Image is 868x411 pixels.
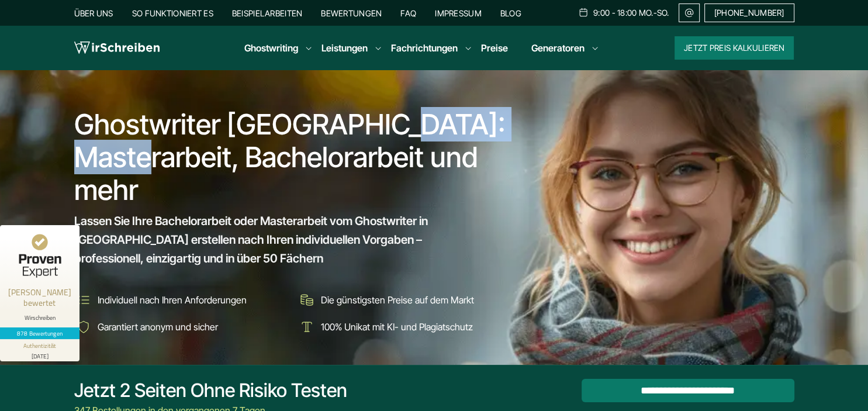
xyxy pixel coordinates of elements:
a: Bewertungen [321,8,382,18]
li: 100% Unikat mit KI- und Plagiatschutz [298,317,513,336]
div: Authentizität [23,341,57,350]
a: Blog [500,8,521,18]
a: FAQ [400,8,416,18]
span: Lassen Sie Ihre Bachelorarbeit oder Masterarbeit vom Ghostwriter in [GEOGRAPHIC_DATA] erstellen n... [74,212,492,268]
li: Individuell nach Ihren Anforderungen [74,291,289,309]
a: So funktioniert es [132,8,213,18]
img: Die günstigsten Preise auf dem Markt [298,291,316,309]
a: Leistungen [321,41,368,55]
img: Schedule [578,8,589,17]
a: Ghostwriting [244,41,298,55]
span: [PHONE_NUMBER] [714,8,784,18]
img: 100% Unikat mit KI- und Plagiatschutz [298,317,316,336]
a: Über uns [74,8,113,18]
a: Impressum [435,8,482,18]
a: Generatoren [531,41,585,55]
a: Fachrichtungen [391,41,458,55]
div: Jetzt 2 Seiten ohne Risiko testen [74,379,347,402]
button: Jetzt Preis kalkulieren [675,36,794,60]
a: [PHONE_NUMBER] [704,4,794,22]
div: [DATE] [5,350,75,359]
li: Die günstigsten Preise auf dem Markt [298,291,513,309]
span: 9:00 - 18:00 Mo.-So. [593,8,669,18]
div: Wirschreiben [5,314,75,322]
img: Email [684,8,694,18]
img: Individuell nach Ihren Anforderungen [74,291,93,309]
h1: Ghostwriter [GEOGRAPHIC_DATA]: Masterarbeit, Bachelorarbeit und mehr [74,108,514,206]
img: Garantiert anonym und sicher [74,317,93,336]
a: Beispielarbeiten [232,8,302,18]
img: logo wirschreiben [74,39,160,57]
li: Garantiert anonym und sicher [74,317,289,336]
a: Preise [481,42,508,54]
